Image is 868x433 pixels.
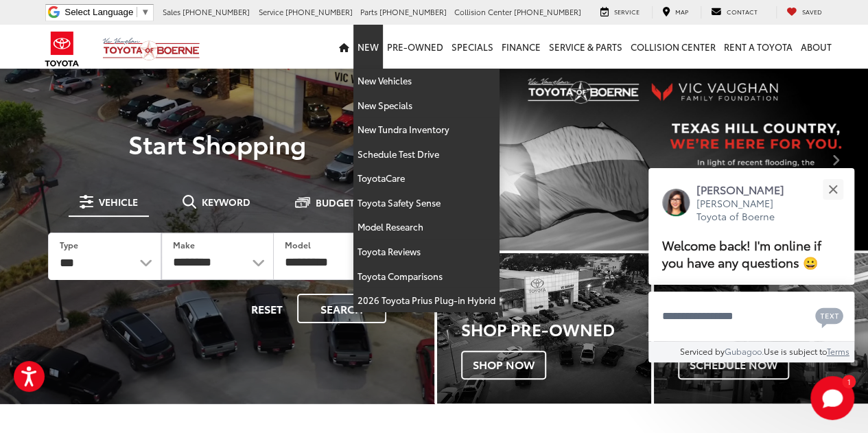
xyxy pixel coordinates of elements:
[353,117,500,142] a: New Tundra Inventory
[29,130,406,157] p: Start Shopping
[353,69,500,93] a: New Vehicles
[815,306,843,328] svg: Text
[353,25,383,69] a: New
[64,7,150,17] a: Select Language​
[696,197,798,224] p: [PERSON_NAME] Toyota of Boerne
[720,25,797,69] a: Rent a Toyota
[141,7,150,17] span: ▼
[285,6,353,17] span: [PHONE_NUMBER]
[353,93,500,118] a: New Specials
[727,7,758,16] span: Contact
[353,288,500,312] a: 2026 Toyota Prius Plug-in Hybrid
[461,320,651,338] h3: Shop Pre-Owned
[652,6,699,19] a: Map
[183,6,250,17] span: [PHONE_NUMBER]
[797,25,836,69] a: About
[764,345,827,357] span: Use is subject to
[360,6,377,17] span: Parts
[447,25,497,69] a: Specials
[202,197,250,207] span: Keyword
[776,6,832,19] a: My Saved Vehicles
[497,25,545,69] a: Finance
[316,198,355,207] span: Budget
[678,351,789,379] span: Schedule Now
[437,253,651,403] a: Shop Pre-Owned Shop Now
[64,7,133,17] span: Select Language
[818,175,847,204] button: Close
[626,25,720,69] a: Collision Center
[335,25,353,69] a: Home
[514,6,581,17] span: [PHONE_NUMBER]
[353,191,500,215] a: Toyota Safety Sense
[696,182,798,197] p: [PERSON_NAME]
[297,294,386,323] button: Search
[353,166,500,191] a: ToyotaCare
[99,197,138,207] span: Vehicle
[239,294,294,323] button: Reset
[545,25,626,69] a: Service & Parts: Opens in a new tab
[675,7,688,16] span: Map
[173,239,195,250] label: Make
[810,376,854,420] svg: Start Chat
[259,6,283,17] span: Service
[811,301,847,331] button: Chat with SMS
[810,376,854,420] button: Toggle Chat Window
[725,345,764,357] a: Gubagoo.
[437,253,651,403] div: Toyota
[680,345,725,357] span: Serviced by
[163,6,180,17] span: Sales
[701,6,768,19] a: Contact
[60,239,78,250] label: Type
[353,215,500,239] a: Model Research
[353,239,500,264] a: Toyota Reviews
[383,25,447,69] a: Pre-Owned
[662,236,821,271] span: Welcome back! I'm online if you have any questions 😀
[353,142,500,167] a: Schedule Test Drive
[454,6,512,17] span: Collision Center
[590,6,650,19] a: Service
[847,378,850,384] span: 1
[802,7,822,16] span: Saved
[827,345,849,357] a: Terms
[353,264,500,289] a: Toyota Comparisons
[648,292,854,341] textarea: Type your message
[102,37,200,61] img: Vic Vaughan Toyota of Boerne
[648,168,854,362] div: Close[PERSON_NAME][PERSON_NAME] Toyota of BoerneWelcome back! I'm online if you have any question...
[461,351,546,379] span: Shop Now
[614,7,640,16] span: Service
[36,27,88,71] img: Toyota
[379,6,447,17] span: [PHONE_NUMBER]
[804,96,868,223] button: Click to view next picture.
[285,239,311,250] label: Model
